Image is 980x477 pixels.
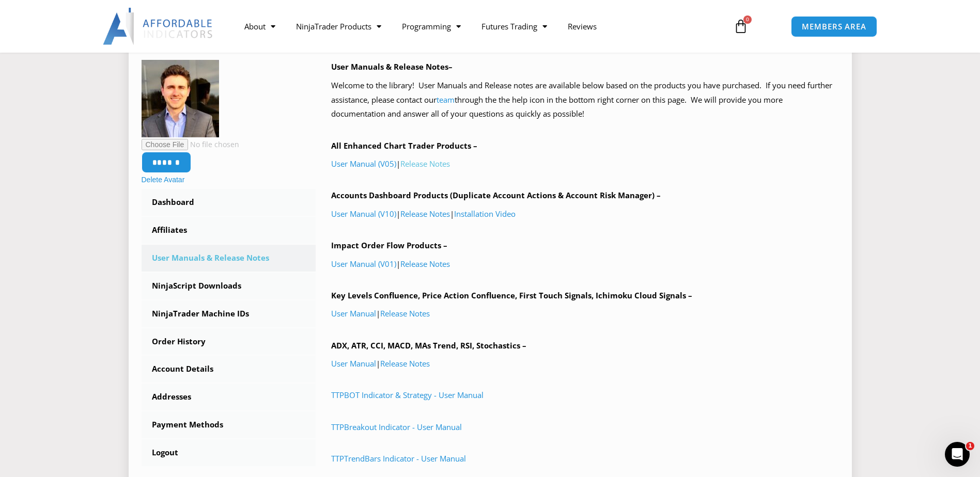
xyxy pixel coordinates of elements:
[331,207,839,221] p: | |
[400,259,450,269] a: Release Notes
[945,442,970,467] iframe: Intercom live chat
[380,358,430,369] a: Release Notes
[142,328,316,355] a: Order History
[400,209,450,219] a: Release Notes
[743,15,752,24] span: 0
[454,209,516,219] a: Installation Video
[142,356,316,383] a: Account Details
[331,140,477,151] b: All Enhanced Chart Trader Products –
[286,14,392,38] a: NinjaTrader Products
[142,189,316,466] nav: Account pages
[331,453,466,464] a: TTPTrendBars Indicator - User Manual
[234,14,722,38] nav: Menu
[331,240,447,250] b: Impact Order Flow Products –
[331,390,484,400] a: TTPBOT Indicator & Strategy - User Manual
[331,78,839,122] p: Welcome to the library! User Manuals and Release notes are available below based on the products ...
[331,308,376,319] a: User Manual
[142,245,316,272] a: User Manuals & Release Notes
[142,60,219,137] img: 1608675936449%20(1)23-150x150.jfif
[331,290,692,300] b: Key Levels Confluence, Price Action Confluence, First Touch Signals, Ichimoku Cloud Signals –
[471,14,557,38] a: Futures Trading
[234,14,286,38] a: About
[142,411,316,438] a: Payment Methods
[142,300,316,327] a: NinjaTrader Machine IDs
[331,422,462,432] a: TTPBreakout Indicator - User Manual
[802,23,866,30] span: MEMBERS AREA
[331,307,839,321] p: |
[331,358,376,369] a: User Manual
[392,14,471,38] a: Programming
[142,189,316,216] a: Dashboard
[142,176,185,184] a: Delete Avatar
[437,94,455,105] a: team
[718,11,764,41] a: 0
[142,217,316,244] a: Affiliates
[331,190,661,200] b: Accounts Dashboard Products (Duplicate Account Actions & Account Risk Manager) –
[331,209,396,219] a: User Manual (V10)
[400,158,450,169] a: Release Notes
[331,61,453,72] b: User Manuals & Release Notes–
[557,14,607,38] a: Reviews
[331,259,396,269] a: User Manual (V01)
[331,158,396,169] a: User Manual (V05)
[331,357,839,371] p: |
[331,340,526,351] b: ADX, ATR, CCI, MACD, MAs Trend, RSI, Stochastics –
[791,16,877,37] a: MEMBERS AREA
[331,257,839,272] p: |
[142,384,316,410] a: Addresses
[142,439,316,466] a: Logout
[380,308,430,319] a: Release Notes
[103,8,214,45] img: LogoAI | Affordable Indicators – NinjaTrader
[142,273,316,299] a: NinjaScript Downloads
[331,157,839,171] p: |
[966,442,974,450] span: 1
